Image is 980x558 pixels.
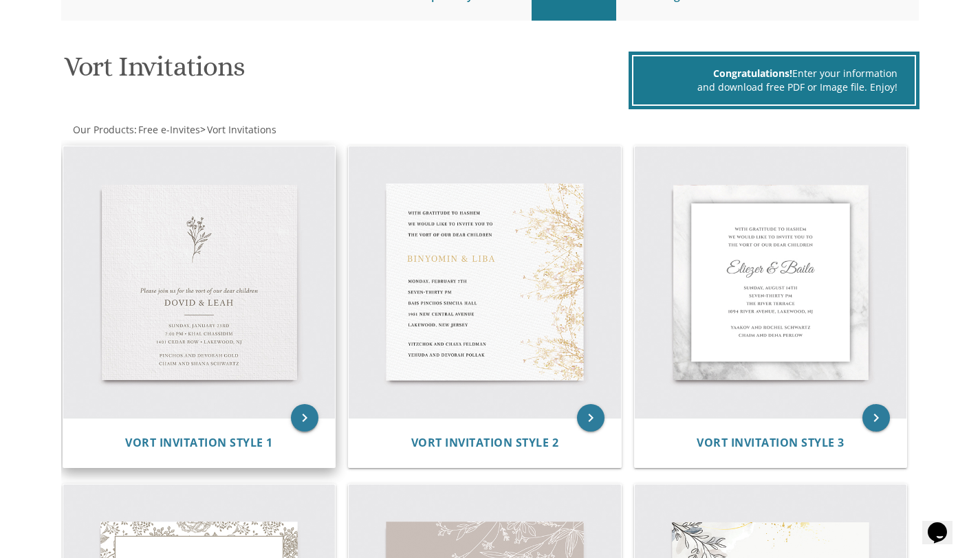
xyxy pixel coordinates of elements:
a: Our Products [72,123,134,136]
a: Vort Invitation Style 3 [697,436,845,449]
span: Vort Invitation Style 3 [697,435,845,450]
div: and download free PDF or Image file. Enjoy! [651,80,897,94]
div: : [61,123,490,137]
span: Vort Invitations [207,123,276,136]
span: Congratulations! [713,67,792,80]
a: keyboard_arrow_right [291,404,318,432]
span: > [200,123,276,136]
span: Free e-Invites [138,123,200,136]
div: Enter your information [651,67,897,80]
img: Vort Invitation Style 1 [63,146,336,418]
iframe: chat widget [922,503,966,544]
a: Vort Invitation Style 2 [411,436,559,449]
a: keyboard_arrow_right [577,404,605,432]
h1: Vort Invitations [64,52,625,92]
a: keyboard_arrow_right [862,404,890,432]
img: Vort Invitation Style 2 [349,146,621,418]
a: Vort Invitation Style 1 [125,436,273,449]
img: Vort Invitation Style 3 [635,146,907,418]
a: Free e-Invites [137,123,200,136]
span: Vort Invitation Style 1 [125,435,273,450]
span: Vort Invitation Style 2 [411,435,559,450]
a: Vort Invitations [206,123,276,136]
